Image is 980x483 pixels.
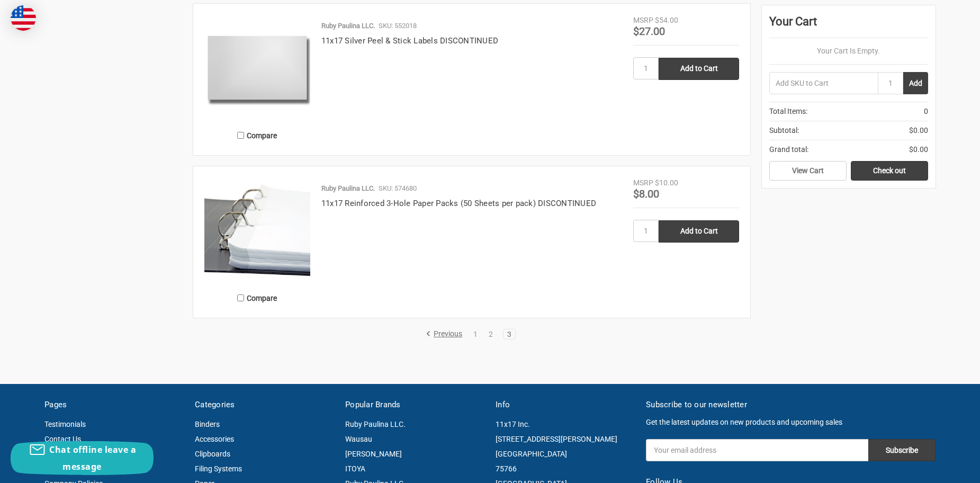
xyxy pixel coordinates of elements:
span: $8.00 [633,187,659,200]
a: 3 [504,330,515,338]
span: Grand total: [769,144,808,155]
span: $10.00 [655,178,678,187]
a: 2 [485,330,497,338]
label: Compare [204,289,310,307]
div: MSRP [633,15,653,26]
span: Subtotal: [769,125,799,136]
label: Compare [204,127,310,144]
input: Add SKU to Cart [769,72,878,94]
img: 11x17 Silver Peel & Stick Labels [204,15,310,121]
h5: Categories [195,399,334,411]
input: Subscribe [868,439,936,461]
h5: Popular Brands [345,399,484,411]
a: View Cart [769,161,847,181]
iframe: Google Customer Reviews [893,454,980,483]
a: Previous [426,329,466,339]
input: Add to Cart [659,220,739,243]
a: ITOYA [345,464,365,473]
a: Filing Systems [195,464,242,473]
span: $0.00 [909,125,928,136]
a: Contact Us [44,435,81,443]
span: Total Items: [769,106,807,117]
img: duty and tax information for United States [11,5,36,31]
p: Get the latest updates on new products and upcoming sales [646,417,936,428]
p: SKU: 574680 [379,183,417,194]
h5: Pages [44,399,184,411]
a: 11x17 Silver Peel & Stick Labels DISCONTINUED [321,36,498,46]
div: Your Cart [769,13,928,38]
input: Add to Cart [659,58,739,80]
span: $27.00 [633,25,665,38]
button: Add [903,72,928,94]
p: Your Cart Is Empty. [769,46,928,57]
input: Compare [237,132,244,139]
img: 11x17 Reinforced 3-Hole Paper Packs (50 Sheets per pack) DISCONTINUED [204,177,310,283]
p: Ruby Paulina LLC. [321,183,375,194]
a: Accessories [195,435,234,443]
a: Check out [851,161,928,181]
a: Clipboards [195,450,230,458]
input: Your email address [646,439,868,461]
span: Chat offline leave a message [49,444,136,472]
a: Testimonials [44,420,86,428]
a: [PERSON_NAME] [345,450,402,458]
a: Binders [195,420,220,428]
a: 11x17 Reinforced 3-Hole Paper Packs (50 Sheets per pack) DISCONTINUED [321,199,596,208]
h5: Info [496,399,635,411]
span: $54.00 [655,16,678,24]
span: $0.00 [909,144,928,155]
p: Ruby Paulina LLC. [321,21,375,31]
p: SKU: 552018 [379,21,417,31]
a: Wausau [345,435,372,443]
a: 1 [470,330,481,338]
a: Ruby Paulina LLC. [345,420,406,428]
button: Chat offline leave a message [11,441,154,475]
div: MSRP [633,177,653,189]
h5: Subscribe to our newsletter [646,399,936,411]
input: Compare [237,294,244,301]
span: 0 [924,106,928,117]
